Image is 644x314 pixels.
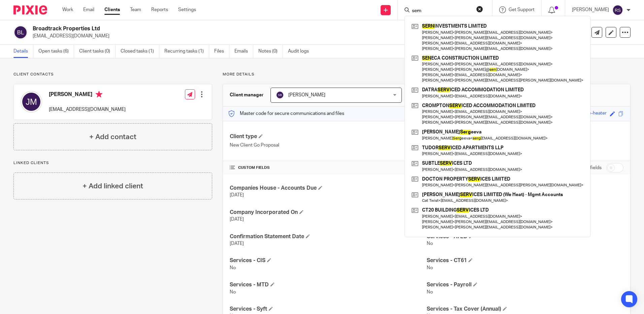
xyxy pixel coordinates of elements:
p: Client contacts [13,72,212,77]
p: [EMAIL_ADDRESS][DOMAIN_NAME] [49,106,126,113]
a: Work [62,6,73,13]
img: Pixie [13,5,47,14]
h4: Company Incorporated On [230,209,426,216]
h2: Broadtrack Properties Ltd [33,25,438,32]
span: [DATE] [230,217,244,222]
img: svg%3E [276,91,284,99]
a: Audit logs [288,45,314,58]
h4: [PERSON_NAME] [49,91,126,99]
h4: CUSTOM FIELDS [230,165,426,170]
p: New Client Go Proposal [230,142,426,149]
h4: Services - MTD [230,281,426,288]
a: Details [13,45,33,58]
a: Client tasks (0) [79,45,116,58]
h4: Services - CT61 [427,257,623,264]
img: svg%3E [13,25,28,39]
span: No [427,241,433,246]
h4: Services - CIS [230,257,426,264]
p: More details [223,72,631,77]
a: Email [83,6,94,13]
a: Notes (0) [258,45,283,58]
p: [EMAIL_ADDRESS][DOMAIN_NAME] [33,33,539,39]
span: No [230,290,236,294]
p: [PERSON_NAME] [572,6,609,13]
a: Open tasks (6) [38,45,74,58]
span: No [427,265,433,270]
span: [PERSON_NAME] [288,93,325,97]
h4: Client type [230,133,426,140]
button: Clear [476,6,483,12]
img: svg%3E [21,91,42,113]
i: Primary [96,91,102,98]
img: svg%3E [612,5,623,15]
a: Emails [234,45,253,58]
h4: + Add contact [89,132,136,142]
span: [DATE] [230,193,244,197]
a: Reports [151,6,168,13]
a: Team [130,6,141,13]
span: No [230,265,236,270]
span: [DATE] [230,241,244,246]
h4: Confirmation Statement Date [230,233,426,240]
a: Closed tasks (1) [121,45,159,58]
a: Recurring tasks (1) [164,45,209,58]
span: Get Support [509,7,535,12]
span: No [427,290,433,294]
h4: Services - Tax Cover (Annual) [427,306,623,313]
h4: Companies House - Accounts Due [230,185,426,192]
p: Master code for secure communications and files [228,110,344,117]
a: Settings [178,6,196,13]
h4: + Add linked client [83,181,143,191]
input: Search [411,8,472,14]
p: Linked clients [13,160,212,166]
h4: Services - Payroll [427,281,623,288]
h3: Client manager [230,92,264,98]
a: Files [214,45,229,58]
a: Clients [104,6,120,13]
h4: Services - Syft [230,306,426,313]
